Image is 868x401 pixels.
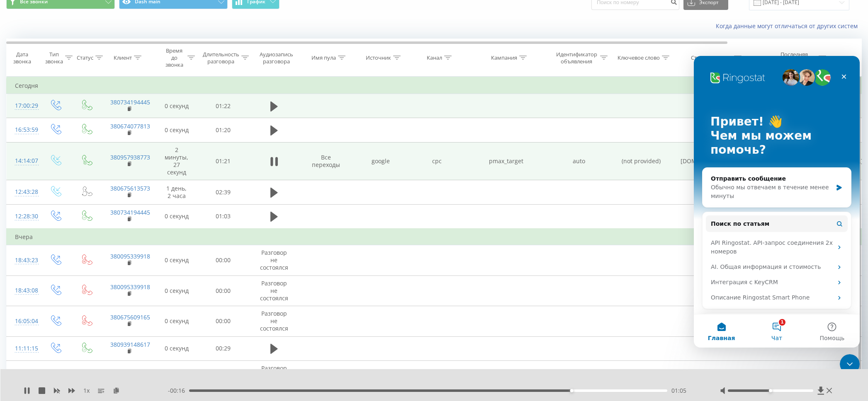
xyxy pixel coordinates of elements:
[672,180,755,204] td: /
[769,389,772,392] div: Accessibility label
[197,94,249,118] td: 01:22
[840,354,860,374] iframe: To enrich screen reader interactions, please activate Accessibility in Grammarly extension settings
[110,184,150,192] a: 380675613573
[299,360,353,391] td: Все переходы
[691,54,732,61] div: Страница входа
[299,142,353,180] td: Все переходы
[256,51,297,65] div: Аудиозапись разговора
[491,54,517,61] div: Кампания
[353,142,409,180] td: google
[197,306,249,337] td: 00:00
[197,118,249,142] td: 01:20
[110,341,150,348] a: 380939148617
[570,389,573,392] div: Accessibility label
[110,368,150,376] a: 380939148617
[156,142,197,180] td: 2 минуты, 27 секунд
[100,117,145,127] span: Clear all and close
[110,122,150,130] a: 380674077813
[694,56,860,348] iframe: Intercom live chat
[15,313,32,329] div: 16:05:04
[38,96,76,102] span: Clip a screenshot
[555,51,598,65] div: Идентификатор объявления
[24,79,151,92] button: Clip a block
[156,118,197,142] td: 0 секунд
[409,360,465,391] td: organic
[156,306,197,337] td: 0 секунд
[465,142,548,180] td: pmax_target
[610,142,672,180] td: (not provided)
[15,153,32,169] div: 14:14:07
[197,360,249,391] td: 00:00
[366,54,391,61] div: Источник
[163,47,185,68] div: Время до звонка
[15,283,32,299] div: 18:43:08
[548,142,610,180] td: auto
[156,360,197,391] td: 11 секунд
[34,358,62,368] span: Inbox Panel
[610,360,672,391] td: (not provided)
[15,98,32,114] div: 17:00:29
[15,341,32,357] div: 11:11:15
[45,51,63,65] div: Тип звонка
[38,56,75,63] span: Clip a bookmark
[15,184,32,200] div: 12:43:28
[409,142,465,180] td: cpc
[197,142,249,180] td: 01:21
[156,275,197,306] td: 0 секунд
[114,54,132,61] div: Клиент
[15,122,32,138] div: 16:53:59
[716,22,862,30] a: Когда данные могут отличаться от других систем
[110,283,150,291] a: 380095339918
[260,364,288,387] span: Разговор не состоялся
[311,54,336,61] div: Имя пула
[77,54,93,61] div: Статус
[15,368,32,384] div: 11:10:41
[110,98,150,106] a: 380734194445
[156,94,197,118] td: 0 секунд
[197,336,249,360] td: 00:29
[110,153,150,161] a: 380957938773
[260,249,288,271] span: Разговор не состоялся
[7,51,37,65] div: Дата звонка
[203,51,239,65] div: Длительность разговора
[681,157,746,165] span: [DOMAIN_NAME][URL]..
[260,279,288,302] span: Разговор не состоялся
[24,66,151,79] button: Clip a selection (Select text first)
[110,252,150,260] a: 380095339918
[38,82,65,89] span: Clip a block
[156,180,197,204] td: 1 день, 2 часа
[38,69,111,76] span: Clip a selection (Select text first)
[21,347,150,356] div: Destination
[156,204,197,229] td: 0 секунд
[83,387,90,395] span: 1 x
[24,53,151,66] button: Clip a bookmark
[197,180,249,204] td: 02:39
[39,11,54,18] span: xTiles
[427,54,442,61] div: Канал
[197,245,249,275] td: 00:00
[21,36,155,53] input: Untitled
[465,360,548,391] td: (organic)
